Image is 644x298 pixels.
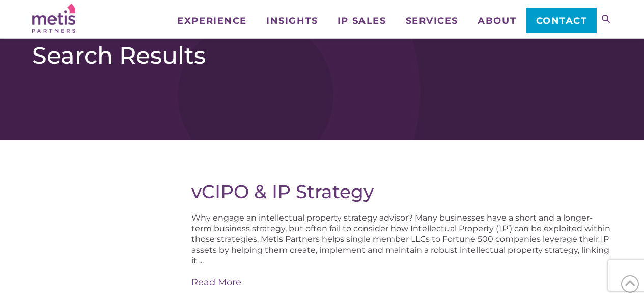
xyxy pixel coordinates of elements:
span: Services [406,16,458,25]
img: Metis Partners [32,4,75,33]
h1: Search Results [32,41,612,70]
span: IP Sales [338,16,386,25]
div: Why engage an intellectual property strategy advisor? Many businesses have a short and a longer-t... [191,212,612,289]
span: Experience [177,16,246,25]
span: Insights [266,16,318,25]
span: About [478,16,516,25]
span: Back to Top [621,275,639,293]
a: vCIPO & IP Strategy [191,180,374,203]
span: Contact [536,16,587,25]
a: Read More [191,276,612,289]
a: Contact [526,8,597,33]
